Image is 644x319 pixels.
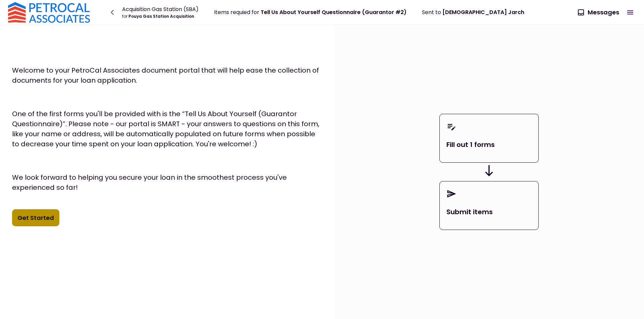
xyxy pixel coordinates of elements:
img: Logo [8,2,90,23]
button: Messages [573,4,625,21]
p: Submit items [446,207,532,217]
div: Sent to [422,8,524,16]
p: Fill out 1 forms [446,140,532,150]
div: Items requied for [214,8,407,16]
div: Acquisition Gas Station (SBA) [122,5,199,13]
p: We look forward to helping you secure your loan in the smoothest process you've experienced so far! [12,172,322,192]
button: Get Started [12,209,59,227]
div: Pouya Gas Station Acquisition [122,13,199,19]
span: for [122,13,127,19]
span: Tell Us About Yourself Questionnaire (Guarantor #2) [261,8,407,16]
p: Welcome to your PetroCal Associates document portal that will help ease the collection of documen... [12,65,322,85]
span: [DEMOGRAPHIC_DATA] Jarch [442,8,524,16]
p: One of the first forms you'll be provided with is the “Tell Us About Yourself (Guarantor Question... [12,109,322,149]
